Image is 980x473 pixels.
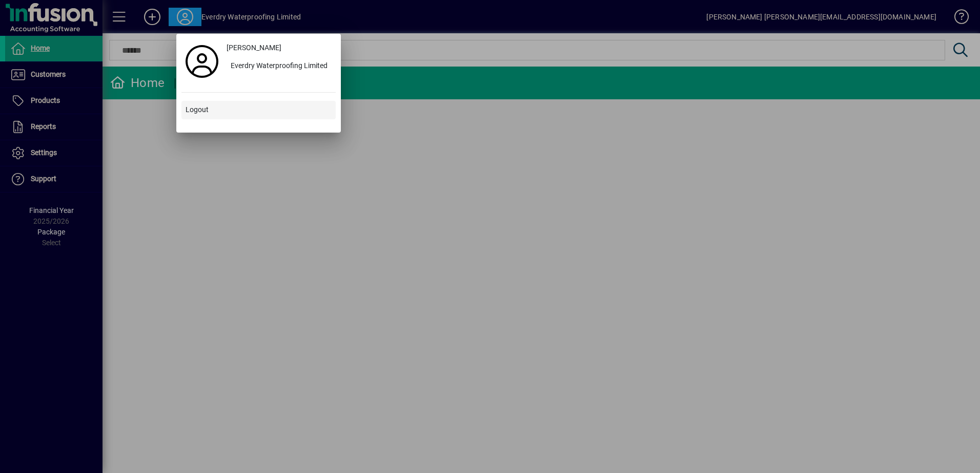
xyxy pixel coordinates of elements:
button: Everdry Waterproofing Limited [222,57,336,76]
button: Logout [181,101,336,119]
span: Logout [186,104,209,115]
a: Profile [181,52,222,71]
span: [PERSON_NAME] [227,42,281,53]
a: [PERSON_NAME] [222,39,336,57]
